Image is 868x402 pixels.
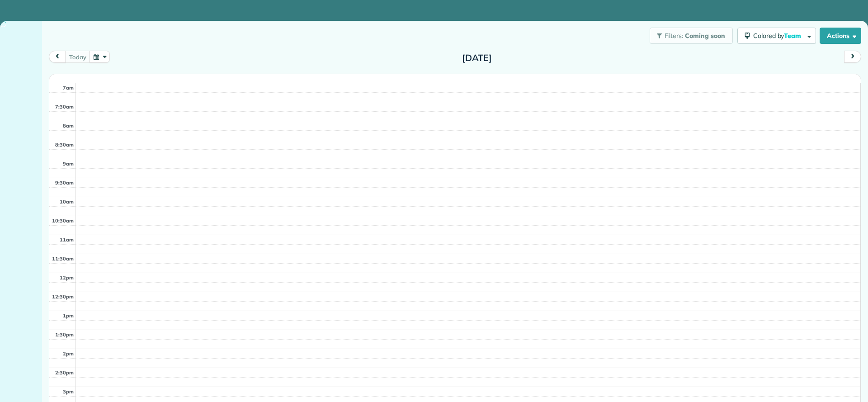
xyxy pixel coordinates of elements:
button: today [65,51,90,63]
span: 9:30am [55,180,74,186]
span: 10:30am [52,218,74,224]
span: Colored by [753,32,804,40]
span: 9am [63,161,74,167]
span: 2pm [63,350,74,357]
span: 12pm [60,274,74,281]
span: 8am [63,123,74,129]
span: Team [784,32,802,40]
span: 3pm [63,388,74,395]
span: 12:30pm [52,293,74,300]
button: Actions [820,28,861,44]
h2: [DATE] [420,53,533,63]
span: Coming soon [685,32,726,40]
span: 10am [60,199,74,205]
span: 7am [63,85,74,91]
button: prev [49,51,66,63]
span: 2:30pm [55,369,74,376]
span: 11am [60,236,74,243]
span: 1pm [63,312,74,319]
span: 11:30am [52,255,74,262]
span: 8:30am [55,142,74,148]
span: 1:30pm [55,331,74,338]
button: next [844,51,861,63]
span: 7:30am [55,104,74,110]
button: Colored byTeam [737,28,816,44]
span: Filters: [665,32,684,40]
